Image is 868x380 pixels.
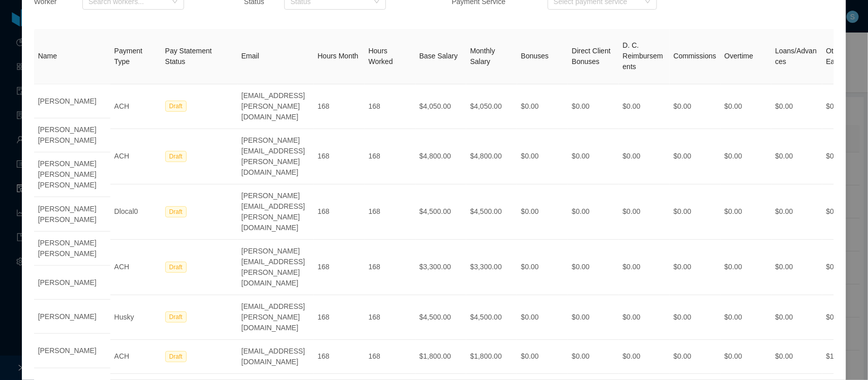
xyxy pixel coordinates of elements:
[771,184,822,240] td: $0.00
[670,129,721,184] td: $0.00
[165,311,187,323] span: Draft
[110,129,161,184] td: ACH
[34,232,110,266] td: [PERSON_NAME] [PERSON_NAME]
[237,240,314,295] td: [PERSON_NAME][EMAIL_ADDRESS][PERSON_NAME][DOMAIN_NAME]
[242,52,259,60] span: Email
[466,295,517,340] td: $4,500.00
[466,240,517,295] td: $3,300.00
[466,84,517,129] td: $4,050.00
[165,206,187,217] span: Draft
[670,340,721,374] td: $0.00
[34,334,110,368] td: [PERSON_NAME]
[165,351,187,362] span: Draft
[775,47,817,66] span: Loans/Advances
[237,295,314,340] td: [EMAIL_ADDRESS][PERSON_NAME][DOMAIN_NAME]
[237,129,314,184] td: [PERSON_NAME][EMAIL_ADDRESS][PERSON_NAME][DOMAIN_NAME]
[721,340,771,374] td: $0.00
[165,47,212,66] span: Pay Statement Status
[826,47,854,66] span: Other Earnings
[470,47,495,66] span: Monthly Salary
[619,129,670,184] td: $0.00
[165,101,187,112] span: Draft
[420,52,458,60] span: Base Salary
[314,184,365,240] td: 168
[365,295,415,340] td: 168
[365,240,415,295] td: 168
[110,84,161,129] td: ACH
[568,129,619,184] td: $0.00
[415,184,466,240] td: $4,500.00
[314,340,365,374] td: 168
[721,240,771,295] td: $0.00
[365,184,415,240] td: 168
[466,184,517,240] td: $4,500.00
[517,84,568,129] td: $0.00
[114,47,142,66] span: Payment Type
[314,240,365,295] td: 168
[165,151,187,162] span: Draft
[314,295,365,340] td: 168
[365,84,415,129] td: 168
[237,84,314,129] td: [EMAIL_ADDRESS][PERSON_NAME][DOMAIN_NAME]
[34,152,110,197] td: [PERSON_NAME] [PERSON_NAME] [PERSON_NAME]
[466,340,517,374] td: $1,800.00
[771,295,822,340] td: $0.00
[670,240,721,295] td: $0.00
[670,184,721,240] td: $0.00
[721,295,771,340] td: $0.00
[619,295,670,340] td: $0.00
[517,295,568,340] td: $0.00
[415,340,466,374] td: $1,800.00
[619,84,670,129] td: $0.00
[34,300,110,334] td: [PERSON_NAME]
[34,197,110,231] td: [PERSON_NAME] [PERSON_NAME]
[110,240,161,295] td: ACH
[517,129,568,184] td: $0.00
[38,52,57,60] span: Name
[572,47,611,66] span: Direct Client Bonuses
[619,184,670,240] td: $0.00
[165,262,187,273] span: Draft
[771,129,822,184] td: $0.00
[517,240,568,295] td: $0.00
[771,84,822,129] td: $0.00
[318,52,358,60] span: Hours Month
[568,184,619,240] td: $0.00
[34,266,110,300] td: [PERSON_NAME]
[619,340,670,374] td: $0.00
[721,184,771,240] td: $0.00
[110,184,161,240] td: Dlocal0
[619,240,670,295] td: $0.00
[466,129,517,184] td: $4,800.00
[369,47,393,66] span: Hours Worked
[415,295,466,340] td: $4,500.00
[670,295,721,340] td: $0.00
[721,129,771,184] td: $0.00
[721,84,771,129] td: $0.00
[110,295,161,340] td: Husky
[674,52,716,60] span: Commissions
[415,240,466,295] td: $3,300.00
[771,340,822,374] td: $0.00
[415,129,466,184] td: $4,800.00
[34,84,110,118] td: [PERSON_NAME]
[568,240,619,295] td: $0.00
[725,52,754,60] span: Overtime
[568,295,619,340] td: $0.00
[517,184,568,240] td: $0.00
[365,129,415,184] td: 168
[365,340,415,374] td: 168
[568,84,619,129] td: $0.00
[517,340,568,374] td: $0.00
[415,84,466,129] td: $4,050.00
[34,118,110,152] td: [PERSON_NAME] [PERSON_NAME]
[237,340,314,374] td: [EMAIL_ADDRESS][DOMAIN_NAME]
[771,240,822,295] td: $0.00
[521,52,549,60] span: Bonuses
[314,129,365,184] td: 168
[314,84,365,129] td: 168
[670,84,721,129] td: $0.00
[623,41,663,71] span: D. C. Reimbursements
[110,340,161,374] td: ACH
[237,184,314,240] td: [PERSON_NAME][EMAIL_ADDRESS][PERSON_NAME][DOMAIN_NAME]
